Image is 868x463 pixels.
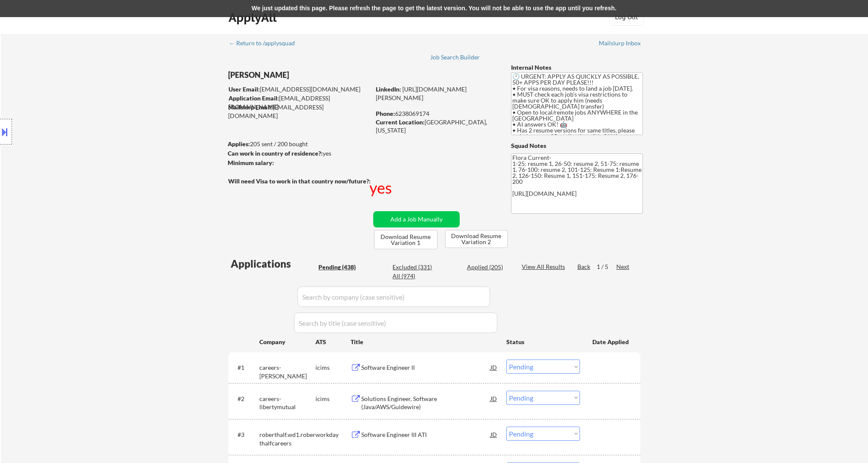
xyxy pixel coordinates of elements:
[315,395,351,403] div: icims
[259,431,315,447] div: roberthalf.wd1.roberthalfcareers
[374,230,437,249] button: Download Resume Variation 1
[616,262,630,271] div: Next
[231,259,315,269] div: Applications
[228,103,370,120] div: [EMAIL_ADDRESS][DOMAIN_NAME]
[259,363,315,380] div: careers-[PERSON_NAME]
[228,103,273,111] strong: Mailslurp Email:
[318,263,361,271] div: Pending (438)
[229,86,260,93] strong: User Email:
[376,86,467,101] a: [URL][DOMAIN_NAME][PERSON_NAME]
[376,118,425,126] strong: Current Location:
[376,110,395,117] strong: Phone:
[376,86,401,93] strong: LinkedIn:
[609,9,644,26] button: Log Out
[315,431,351,439] div: workday
[511,142,643,150] div: Squad Notes
[376,118,497,135] div: [GEOGRAPHIC_DATA], [US_STATE]
[229,10,279,25] div: ApplyAll
[430,54,480,62] a: Job Search Builder
[392,263,435,271] div: Excluded (331)
[229,94,370,111] div: [EMAIL_ADDRESS][DOMAIN_NAME]
[228,150,323,157] strong: Can work in country of residence?:
[259,395,315,411] div: careers-libertymutual
[467,263,510,271] div: Applied (205)
[597,262,616,271] div: 1 / 5
[490,427,498,442] div: JD
[373,211,460,227] button: Add a Job Manually
[229,85,370,94] div: [EMAIL_ADDRESS][DOMAIN_NAME]
[238,363,253,372] div: #1
[229,40,303,48] a: ← Return to /applysquad
[238,395,253,403] div: #2
[228,177,371,185] strong: Will need Visa to work in that country now/future?:
[430,54,480,60] div: Job Search Builder
[599,40,642,48] a: Mailslurp Inbox
[445,230,508,248] button: Download Resume Variation 2
[522,262,568,271] div: View All Results
[506,334,580,349] div: Status
[392,272,435,280] div: All (974)
[229,40,303,46] div: ← Return to /applysquad
[294,313,497,333] input: Search by title (case sensitive)
[577,262,591,271] div: Back
[369,177,394,198] div: yes
[351,338,498,346] div: Title
[238,431,253,439] div: #3
[315,338,351,346] div: ATS
[228,140,370,148] div: 205 sent / 200 bought
[228,149,368,158] div: yes
[228,70,404,80] div: [PERSON_NAME]
[228,159,274,166] strong: Minimum salary:
[315,363,351,372] div: icims
[599,40,642,46] div: Mailslurp Inbox
[592,338,630,346] div: Date Applied
[297,286,490,307] input: Search by company (case sensitive)
[229,94,279,102] strong: Application Email:
[511,63,643,72] div: Internal Notes
[490,391,498,406] div: JD
[361,363,490,372] div: Software Engineer II
[361,395,490,411] div: Solutions Engineer, Software (Java/AWS/Guidewire)
[376,109,497,118] div: 6238069174
[361,431,490,439] div: Software Engineer III ATI
[490,360,498,375] div: JD
[259,338,315,346] div: Company
[228,140,250,147] strong: Applies:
